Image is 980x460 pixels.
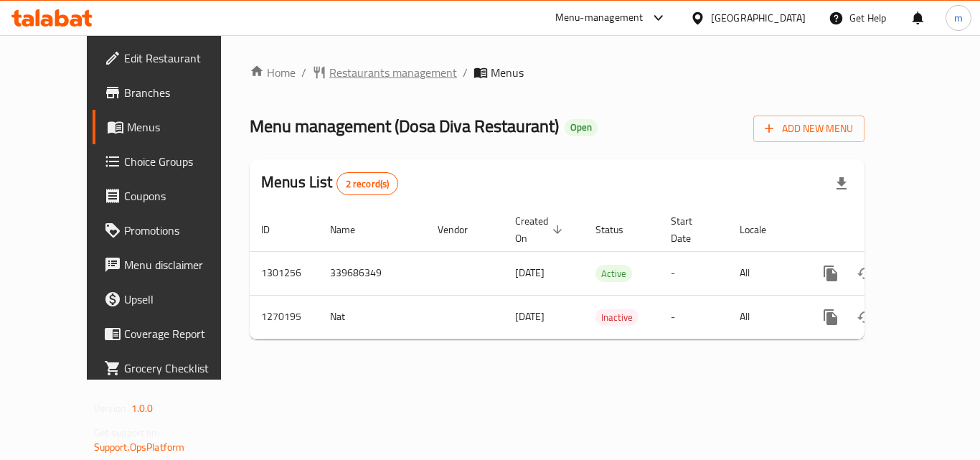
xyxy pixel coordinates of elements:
td: 1301256 [250,251,319,295]
span: Locale [740,221,785,238]
li: / [463,64,468,81]
span: 2 record(s) [337,177,398,191]
div: Total records count [336,172,399,195]
span: Menus [491,64,524,81]
a: Coverage Report [93,316,250,351]
span: Coverage Report [124,325,239,342]
a: Menus [93,110,250,144]
a: Coupons [93,179,250,213]
span: Inactive [595,309,639,326]
button: Change Status [848,300,882,334]
td: All [728,251,802,295]
span: Upsell [124,291,239,308]
span: Menus [127,118,239,136]
span: Start Date [671,212,711,247]
div: Inactive [595,309,639,326]
span: Open [565,121,598,133]
a: Edit Restaurant [93,41,250,75]
span: Name [330,221,374,238]
span: Active [595,266,632,282]
a: Restaurants management [312,64,457,81]
button: Change Status [848,256,882,291]
span: m [954,10,963,26]
span: 1.0.0 [131,399,154,418]
td: 1270195 [250,295,319,339]
span: ID [261,221,288,238]
span: Choice Groups [124,153,239,170]
a: Menu disclaimer [93,248,250,282]
span: Menu disclaimer [124,256,239,273]
span: Add New Menu [765,120,853,138]
div: Active [595,265,632,282]
h2: Menus List [261,172,398,195]
td: - [659,251,728,295]
th: Actions [802,208,963,252]
div: Open [565,119,598,136]
div: [GEOGRAPHIC_DATA] [711,10,806,26]
table: enhanced table [250,208,963,339]
button: Add New Menu [753,116,864,142]
span: Branches [124,84,239,101]
li: / [301,64,306,81]
td: 339686349 [319,251,426,295]
span: Vendor [438,221,486,238]
nav: breadcrumb [250,64,864,81]
div: Menu-management [555,9,644,27]
span: Menu management ( Dosa Diva Restaurant ) [250,110,559,142]
a: Home [250,64,296,81]
a: Branches [93,75,250,110]
span: [DATE] [515,263,545,282]
a: Upsell [93,282,250,316]
div: Export file [824,166,859,201]
span: Edit Restaurant [124,50,239,67]
a: Promotions [93,213,250,248]
span: [DATE] [515,307,545,326]
span: Promotions [124,222,239,239]
span: Status [595,221,642,238]
span: Get support on: [94,423,160,442]
span: Version: [94,399,129,418]
span: Restaurants management [329,64,457,81]
span: Created On [515,212,567,247]
td: - [659,295,728,339]
a: Choice Groups [93,144,250,179]
span: Coupons [124,187,239,205]
button: more [814,256,848,291]
span: Grocery Checklist [124,360,239,377]
a: Support.OpsPlatform [94,438,185,456]
a: Grocery Checklist [93,351,250,385]
td: Nat [319,295,426,339]
button: more [814,300,848,334]
td: All [728,295,802,339]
